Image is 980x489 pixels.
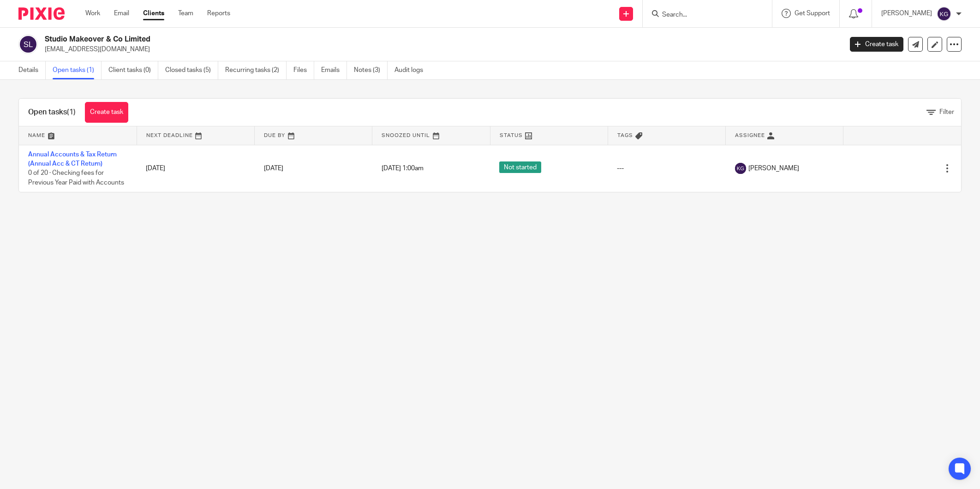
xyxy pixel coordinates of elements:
[137,145,254,192] td: [DATE]
[394,61,430,79] a: Audit logs
[850,37,903,52] a: Create task
[382,165,424,172] span: [DATE] 1:00am
[28,151,117,167] a: Annual Accounts & Tax Return (Annual Acc & CT Return)
[881,9,932,18] p: [PERSON_NAME]
[45,35,678,44] h2: Studio Makeover & Co Limited
[264,165,283,172] span: [DATE]
[748,164,799,173] span: [PERSON_NAME]
[735,163,746,174] img: svg%3E
[165,61,218,79] a: Closed tasks (5)
[114,9,129,18] a: Email
[207,9,230,18] a: Reports
[939,109,954,115] span: Filter
[18,61,46,79] a: Details
[225,61,287,79] a: Recurring tasks (2)
[67,108,76,116] span: (1)
[382,133,430,138] span: Snoozed Until
[617,133,633,138] span: Tags
[354,61,388,79] a: Notes (3)
[53,61,102,79] a: Open tasks (1)
[937,6,951,21] img: svg%3E
[18,7,65,20] img: Pixie
[28,107,76,117] h1: Open tasks
[795,10,830,17] span: Get Support
[499,161,541,173] span: Not started
[18,35,38,54] img: svg%3E
[178,9,193,18] a: Team
[321,61,347,79] a: Emails
[85,102,128,123] a: Create task
[293,61,314,79] a: Files
[85,9,100,18] a: Work
[143,9,164,18] a: Clients
[28,170,124,186] span: 0 of 20 · Checking fees for Previous Year Paid with Accounts
[661,11,744,19] input: Search
[500,133,523,138] span: Status
[617,164,716,173] div: ---
[45,45,836,54] p: [EMAIL_ADDRESS][DOMAIN_NAME]
[108,61,158,79] a: Client tasks (0)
